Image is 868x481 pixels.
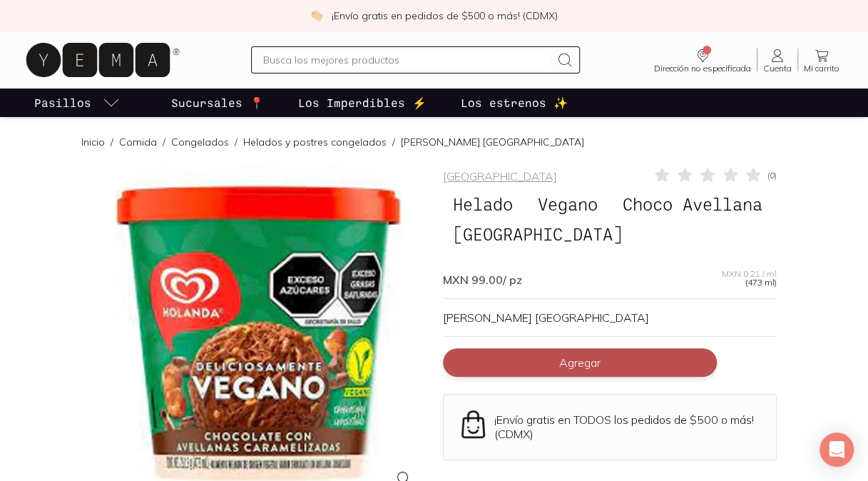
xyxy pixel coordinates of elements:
[157,135,171,149] span: /
[654,64,751,73] span: Dirección no especificada
[81,136,105,148] a: Inicio
[401,135,584,149] p: [PERSON_NAME] [GEOGRAPHIC_DATA]
[648,47,757,73] a: Dirección no especificada
[613,191,772,218] span: Choco Avellana
[443,348,717,377] button: Agregar
[443,310,777,325] p: [PERSON_NAME] [GEOGRAPHIC_DATA]
[105,135,119,149] span: /
[332,9,558,23] p: ¡Envío gratis en pedidos de $500 o más! (CDMX)
[31,88,123,117] a: pasillo-todos-link
[171,136,229,148] a: Congelados
[171,94,264,111] p: Sucursales 📍
[804,64,839,73] span: Mi carrito
[757,47,797,73] a: Cuenta
[528,191,608,218] span: Vegano
[310,9,323,22] img: check
[34,94,91,111] p: Pasillos
[168,88,267,117] a: Sucursales 📍
[443,191,523,218] span: Helado
[767,171,777,180] span: ( 0 )
[559,355,601,370] span: Agregar
[443,221,633,248] span: [GEOGRAPHIC_DATA]
[229,135,243,149] span: /
[763,64,792,73] span: Cuenta
[119,136,157,148] a: Comida
[745,278,777,287] span: (473 ml)
[494,412,762,441] p: ¡Envío gratis en TODOS los pedidos de $500 o más! (CDMX)
[820,432,854,467] div: Open Intercom Messenger
[443,273,522,287] span: MXN 99.00 / pz
[387,135,401,149] span: /
[295,88,429,117] a: Los Imperdibles ⚡️
[243,136,387,148] a: Helados y postres congelados
[458,88,571,117] a: Los estrenos ✨
[298,94,427,111] p: Los Imperdibles ⚡️
[263,51,551,69] input: Busca los mejores productos
[798,47,845,73] a: Mi carrito
[722,270,777,278] span: MXN 0.21 / ml
[461,94,568,111] p: Los estrenos ✨
[458,409,489,440] img: Envío
[443,169,557,183] a: [GEOGRAPHIC_DATA]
